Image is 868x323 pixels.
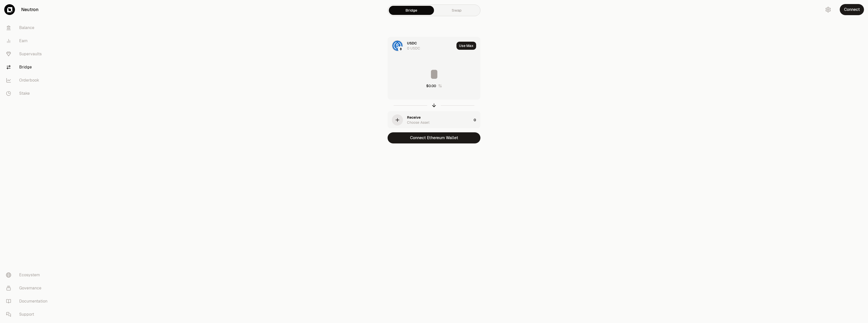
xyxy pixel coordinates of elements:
[407,41,417,46] div: USDC
[2,87,55,100] a: Stake
[388,132,480,143] button: Connect Ethereum Wallet
[389,6,434,15] a: Bridge
[426,83,442,88] button: $0.00
[2,282,55,295] a: Governance
[2,74,55,87] a: Orderbook
[426,83,436,88] div: $0.00
[474,111,480,129] div: 0
[2,268,55,282] a: Ecosystem
[2,61,55,74] a: Bridge
[840,4,864,15] button: Connect
[407,120,429,125] div: Choose Asset
[2,295,55,308] a: Documentation
[456,42,476,50] button: Use Max
[398,47,403,51] img: Ethereum Logo
[2,34,55,47] a: Earn
[2,308,55,321] a: Support
[407,115,421,120] div: Receive
[388,111,472,129] div: ReceiveChoose Asset
[388,111,480,129] button: ReceiveChoose Asset0
[2,47,55,61] a: Supervaults
[392,41,402,51] img: USDC Logo
[388,37,454,54] div: USDC LogoEthereum LogoUSDC0 USDC
[434,6,479,15] a: Swap
[407,46,420,51] div: 0 USDC
[2,21,55,34] a: Balance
